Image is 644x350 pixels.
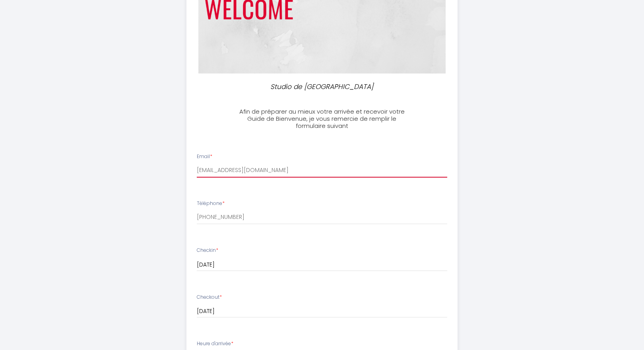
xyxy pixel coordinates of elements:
[237,81,407,92] p: Studio de [GEOGRAPHIC_DATA]
[197,153,212,160] label: Email
[197,200,225,207] label: Téléphone
[197,340,233,348] label: Heure d'arrivée
[197,247,218,254] label: Checkin
[197,294,222,301] label: Checkout
[233,108,410,130] h3: Afin de préparer au mieux votre arrivée et recevoir votre Guide de Bienvenue, je vous remercie de...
